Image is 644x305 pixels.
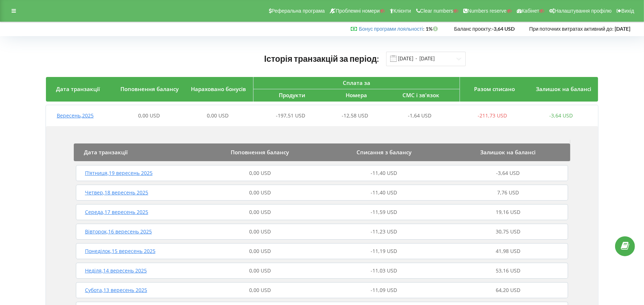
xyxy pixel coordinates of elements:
span: Залишок на балансі [481,149,536,156]
span: П’ятниця , 19 вересень 2025 [85,169,153,176]
span: -211,73 USD [478,112,507,119]
span: 0,00 USD [207,112,229,119]
span: -11,19 USD [371,248,397,254]
span: 0,00 USD [249,287,271,293]
span: Понеділок , 15 вересень 2025 [85,248,155,254]
span: -11,09 USD [371,287,397,293]
span: Середа , 17 вересень 2025 [85,209,148,215]
span: 41,98 USD [496,248,520,254]
span: Проблемні номери [336,8,380,14]
span: СМС і зв'язок [402,91,439,99]
span: Реферальна програма [272,8,325,14]
span: -3,64 USD [550,112,573,119]
span: -12,58 USD [342,112,368,119]
span: Поповнення балансу [231,149,289,156]
span: Вівторок , 16 вересень 2025 [85,228,152,235]
span: -3,64 USD [496,169,520,176]
span: 53,16 USD [496,267,520,274]
strong: [DATE] [615,26,630,32]
span: Баланс проєкту: [454,26,492,32]
span: -11,59 USD [371,209,397,215]
span: 19,16 USD [496,209,520,215]
span: Нараховано бонусів [191,85,246,93]
span: -197,51 USD [276,112,305,119]
span: Налаштування профілю [555,8,611,14]
strong: -3,64 USD [492,26,515,32]
span: Клієнти [393,8,411,14]
span: 0,00 USD [249,169,271,176]
span: Номера [346,91,367,99]
span: -11,40 USD [371,169,397,176]
span: 0,00 USD [249,228,271,235]
span: -11,23 USD [371,228,397,235]
span: Дата транзакції [56,85,100,93]
span: 0,00 USD [249,189,271,196]
span: 64,20 USD [496,287,520,293]
a: Бонус програми лояльності [359,26,423,32]
span: 0,00 USD [138,112,160,119]
span: Вересень , 2025 [57,112,94,119]
span: -11,03 USD [371,267,397,274]
span: Субота , 13 вересень 2025 [85,287,147,293]
span: Залишок на балансі [536,85,591,93]
span: Дата транзакції [84,149,128,156]
span: -11,40 USD [371,189,397,196]
span: Сплата за [343,79,370,86]
span: 0,00 USD [249,209,271,215]
span: Списання з балансу [357,149,411,156]
strong: 1% [426,26,440,32]
span: Поповнення балансу [120,85,179,93]
span: 0,00 USD [249,267,271,274]
span: Разом списано [474,85,515,93]
span: Історія транзакцій за період: [264,53,379,64]
span: Numbers reserve [468,8,507,14]
span: Вихід [622,8,634,14]
span: Кабінет [522,8,539,14]
span: -1,64 USD [408,112,431,119]
span: Clear numbers [420,8,453,14]
span: При поточних витратах активний до: [529,26,614,32]
span: 7,76 USD [497,189,519,196]
span: Неділя , 14 вересень 2025 [85,267,147,274]
span: 30,75 USD [496,228,520,235]
span: Четвер , 18 вересень 2025 [85,189,148,196]
span: : [359,26,425,32]
span: 0,00 USD [249,248,271,254]
span: Продукти [279,91,305,99]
